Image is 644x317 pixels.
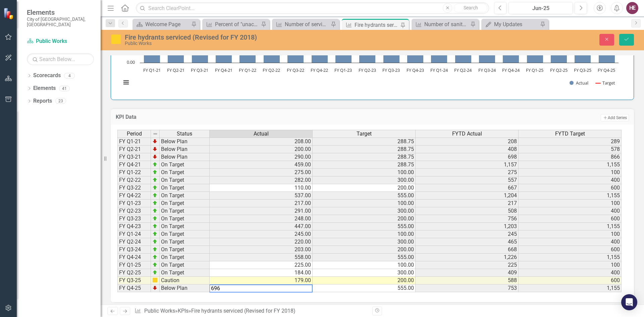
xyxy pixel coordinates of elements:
path: FY Q3-22, 110. Actual. [287,51,304,63]
text: FY Q3-21 [191,67,208,73]
img: zOikAAAAAElFTkSuQmCC [152,247,158,252]
td: 100.00 [313,230,416,238]
img: 8DAGhfEEPCf229AAAAAElFTkSuQmCC [153,131,158,137]
text: FY Q3-24 [478,67,496,73]
a: Number of sanitary sewer pipe liner rehabilitated (Laterals) [413,20,469,29]
button: View chart menu, Chart [121,78,131,87]
text: FY Q4-21 [215,67,232,73]
td: On Target [160,192,210,200]
span: Search [464,5,478,10]
td: 459.00 [210,161,313,169]
text: FY Q4-25 [598,67,615,73]
text: FY Q4-24 [502,67,520,73]
h3: KPI Data [116,114,333,120]
td: 465 [416,238,519,246]
td: On Target [160,254,210,261]
td: 100.00 [313,200,416,207]
span: Actual [254,131,269,137]
td: 600 [519,246,622,254]
td: 200.00 [313,215,416,223]
img: zOikAAAAAElFTkSuQmCC [152,262,158,267]
td: 282.00 [210,176,313,184]
img: zOikAAAAAElFTkSuQmCC [152,200,158,206]
img: zOikAAAAAElFTkSuQmCC [152,193,158,198]
img: zOikAAAAAElFTkSuQmCC [152,254,158,260]
button: Jun-25 [508,2,573,14]
td: 300.00 [313,176,416,184]
td: 555.00 [313,223,416,230]
td: 753 [416,284,519,292]
a: Elements [33,85,56,92]
td: 447.00 [210,223,313,230]
text: FY Q2-24 [454,67,472,73]
td: 217 [416,200,519,207]
img: TnMDeAgwAPMxUmUi88jYAAAAAElFTkSuQmCC [152,285,158,290]
td: 275.00 [210,169,313,176]
td: 275 [416,169,519,176]
input: Search ClearPoint... [136,2,489,14]
td: FY Q1-22 [117,169,151,176]
td: 400 [519,207,622,215]
text: FY Q1-24 [430,67,448,73]
text: FY Q3-22 [287,67,304,73]
img: zOikAAAAAElFTkSuQmCC [152,208,158,213]
td: 756 [416,215,519,223]
td: 588 [416,277,519,284]
text: FY Q1-22 [239,67,256,73]
td: 100 [519,169,622,176]
td: 555.00 [313,192,416,200]
td: 208 [416,138,519,146]
td: 300.00 [313,269,416,277]
td: 1,155 [519,192,622,200]
td: 300.00 [313,207,416,215]
td: 400 [519,238,622,246]
img: zOikAAAAAElFTkSuQmCC [152,169,158,175]
td: On Target [160,207,210,215]
td: On Target [160,269,210,277]
td: Below Plan [160,138,210,146]
text: FY Q2-21 [167,67,184,73]
td: 290.00 [210,153,313,161]
div: Number of serviced valves per year [285,20,329,29]
text: 0.00 [127,59,135,65]
td: 600 [519,215,622,223]
td: FY Q1-23 [117,200,151,207]
td: On Target [160,176,210,184]
td: 217.00 [210,200,313,207]
td: On Target [160,238,210,246]
img: ClearPoint Strategy [3,8,15,19]
td: 200.00 [210,146,313,153]
td: FY Q3-21 [117,153,151,161]
td: 408 [416,146,519,153]
span: Target [357,131,372,137]
td: FY Q2-22 [117,176,151,184]
td: On Target [160,169,210,176]
a: Scorecards [33,72,61,80]
td: 555.00 [313,284,416,292]
td: 578 [519,146,622,153]
a: KPIs [178,308,189,314]
img: TnMDeAgwAPMxUmUi88jYAAAAAElFTkSuQmCC [152,139,158,144]
div: Fire hydrants serviced (Revised for FY 2018) [191,308,296,314]
td: FY Q3-24 [117,246,151,254]
div: Public Works [125,41,404,46]
div: 4 [64,73,75,78]
td: 220.00 [210,238,313,246]
img: zOikAAAAAElFTkSuQmCC [152,185,158,190]
td: FY Q3-23 [117,215,151,223]
img: zOikAAAAAElFTkSuQmCC [152,177,158,182]
text: FY Q2-23 [359,67,376,73]
text: FY Q3-23 [382,67,400,73]
span: Period [127,131,142,137]
td: 288.75 [313,146,416,153]
a: Welcome Page [134,20,190,29]
td: On Target [160,161,210,169]
div: Percent of "unaccounted for" water [215,20,259,29]
td: 1,155 [519,223,622,230]
a: Number of serviced valves per year [274,20,329,29]
img: zOikAAAAAElFTkSuQmCC [152,162,158,167]
a: Percent of "unaccounted for" water [204,20,259,29]
button: Show Target [596,80,615,86]
input: Search Below... [27,53,94,65]
td: 508 [416,207,519,215]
